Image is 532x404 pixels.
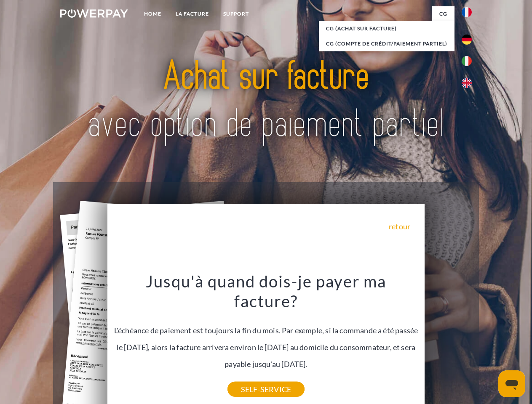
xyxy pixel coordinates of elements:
[80,40,452,161] img: title-powerpay_fr.svg
[462,7,472,17] img: fr
[389,223,410,230] a: retour
[137,6,168,21] a: Home
[319,21,454,36] a: CG (achat sur facture)
[498,370,525,397] iframe: Bouton de lancement de la fenêtre de messagerie
[432,6,454,21] a: CG
[227,382,305,397] a: SELF-SERVICE
[60,9,128,18] img: logo-powerpay-white.svg
[462,56,472,66] img: it
[168,6,216,21] a: LA FACTURE
[112,271,420,311] h3: Jusqu'à quand dois-je payer ma facture?
[462,78,472,88] img: en
[112,271,420,389] div: L'échéance de paiement est toujours la fin du mois. Par exemple, si la commande a été passée le [...
[462,35,472,45] img: de
[319,36,454,51] a: CG (Compte de crédit/paiement partiel)
[216,6,256,21] a: Support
